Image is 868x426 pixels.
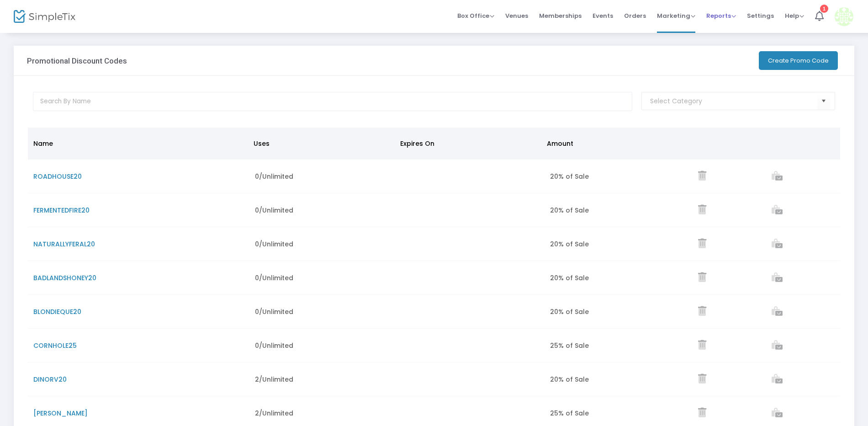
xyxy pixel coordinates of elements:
span: BLONDIEQUE20 [33,307,81,316]
span: NATURALLYFERAL20 [33,240,95,249]
span: Reports [706,11,736,20]
span: FERMENTEDFIRE20 [33,206,90,215]
span: Memberships [539,4,582,27]
span: 20% of Sale [550,206,589,215]
input: Search By Name [33,92,633,111]
span: Help [785,11,804,20]
a: View list of orders which used this promo code. [772,308,783,317]
span: Uses [254,139,270,148]
span: Venues [505,4,528,27]
span: Box Office [457,11,494,20]
span: Marketing [657,11,695,20]
a: View list of orders which used this promo code. [772,240,783,249]
span: 20% of Sale [550,375,589,384]
button: Create Promo Code [759,51,838,70]
span: Settings [747,4,774,27]
a: View list of orders which used this promo code. [772,206,783,215]
span: 0/Unlimited [255,273,293,282]
span: 20% of Sale [550,307,589,316]
span: Events [593,4,613,27]
span: 0/Unlimited [255,172,293,181]
span: 25% of Sale [550,341,589,350]
a: View list of orders which used this promo code. [772,375,783,384]
a: View list of orders which used this promo code. [772,341,783,351]
a: View list of orders which used this promo code. [772,274,783,283]
span: 20% of Sale [550,273,589,282]
h3: Promotional Discount Codes [27,56,127,65]
span: 0/Unlimited [255,206,293,215]
span: 0/Unlimited [255,341,293,350]
span: Name [33,139,53,148]
div: 1 [820,5,828,13]
span: BADLANDSHONEY20 [33,273,96,282]
input: Select Category [650,96,818,106]
a: View list of orders which used this promo code. [772,172,783,181]
span: 2/Unlimited [255,375,293,384]
button: Select [817,92,830,111]
span: CORNHOLE25 [33,341,77,350]
span: 25% of Sale [550,409,589,418]
span: Expires On [400,139,434,148]
span: ROADHOUSE20 [33,172,82,181]
span: 20% of Sale [550,172,589,181]
a: View list of orders which used this promo code. [772,409,783,418]
span: 0/Unlimited [255,240,293,249]
span: 0/Unlimited [255,307,293,316]
span: 20% of Sale [550,240,589,249]
span: [PERSON_NAME] [33,409,88,418]
span: Orders [624,4,646,27]
span: 2/Unlimited [255,409,293,418]
span: Amount [547,139,573,148]
span: DINORV20 [33,375,67,384]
